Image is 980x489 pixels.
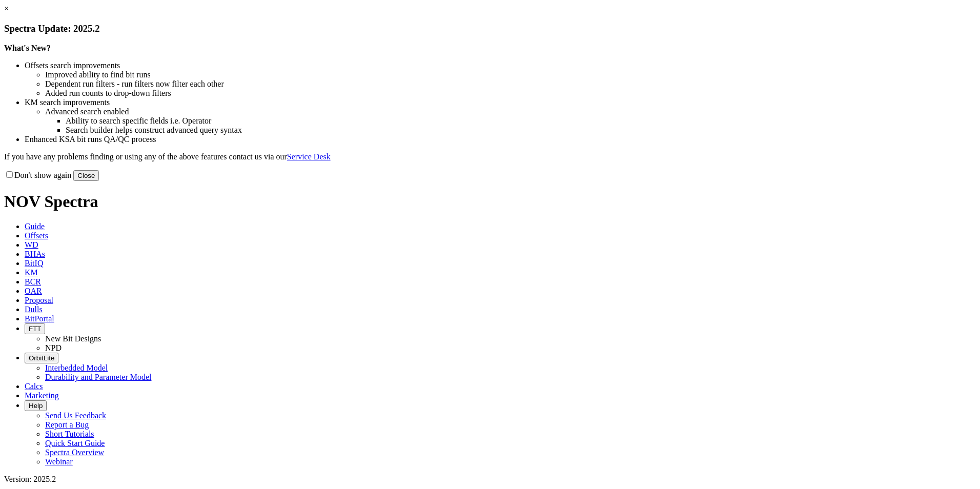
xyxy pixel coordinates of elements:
li: Search builder helps construct advanced query syntax [66,126,976,135]
span: BitPortal [25,314,54,323]
li: Improved ability to find bit runs [45,70,976,79]
li: Enhanced KSA bit runs QA/QC process [25,135,976,144]
li: Offsets search improvements [25,61,976,70]
li: Ability to search specific fields i.e. Operator [66,116,976,126]
strong: What's New? [4,44,51,52]
a: Service Desk [287,152,331,161]
span: BCR [25,277,41,286]
li: Added run counts to drop-down filters [45,89,976,98]
span: Marketing [25,391,59,400]
a: Send Us Feedback [45,411,106,420]
span: OAR [25,287,42,295]
a: Webinar [45,457,73,466]
a: NPD [45,343,62,352]
a: Short Tutorials [45,430,94,438]
span: Guide [25,222,45,231]
a: Report a Bug [45,420,89,429]
label: Don't show again [4,171,71,179]
input: Don't show again [6,171,13,178]
a: Spectra Overview [45,448,104,457]
li: KM search improvements [25,98,976,107]
h3: Spectra Update: 2025.2 [4,23,976,34]
a: Quick Start Guide [45,439,105,447]
a: Interbedded Model [45,363,108,372]
li: Dependent run filters - run filters now filter each other [45,79,976,89]
span: Proposal [25,296,53,304]
span: Offsets [25,231,48,240]
p: If you have any problems finding or using any of the above features contact us via our [4,152,976,161]
div: Version: 2025.2 [4,475,976,484]
a: New Bit Designs [45,334,101,343]
span: Help [29,402,43,410]
li: Advanced search enabled [45,107,976,116]
button: Close [73,170,99,181]
a: Durability and Parameter Model [45,373,152,381]
span: OrbitLite [29,354,54,362]
span: BitIQ [25,259,43,268]
span: KM [25,268,38,277]
span: WD [25,240,38,249]
span: FTT [29,325,41,333]
h1: NOV Spectra [4,192,976,211]
a: × [4,4,9,13]
span: Dulls [25,305,43,314]
span: BHAs [25,250,45,258]
span: Calcs [25,382,43,391]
